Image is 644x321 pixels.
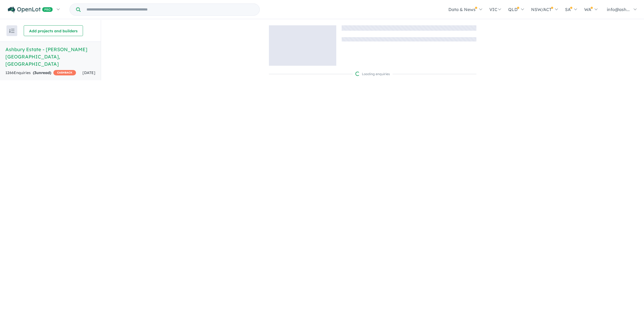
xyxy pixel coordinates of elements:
[5,46,95,68] h5: Ashbury Estate - [PERSON_NAME][GEOGRAPHIC_DATA] , [GEOGRAPHIC_DATA]
[607,7,630,12] span: info@ash...
[5,70,76,76] div: 1266 Enquir ies
[82,70,95,75] span: [DATE]
[33,70,51,75] strong: ( unread)
[8,6,53,13] img: Openlot PRO Logo White
[355,71,390,77] div: Loading enquiries
[34,70,36,75] span: 3
[24,25,83,36] button: Add projects and builders
[53,70,76,75] span: CASHBACK
[82,4,258,15] input: Try estate name, suburb, builder or developer
[9,29,15,33] img: sort.svg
